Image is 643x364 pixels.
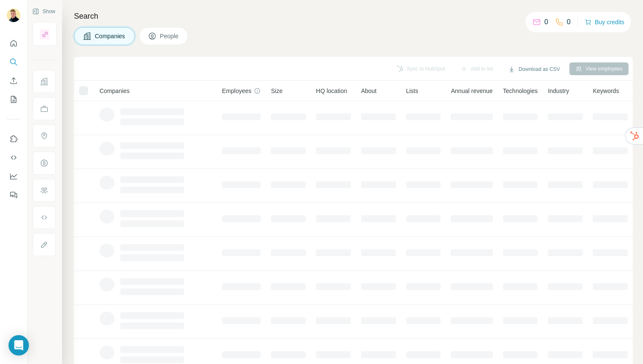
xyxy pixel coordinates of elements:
button: Quick start [7,36,20,51]
button: Use Surfe on LinkedIn [7,131,20,147]
button: Dashboard [7,169,20,184]
button: Download as CSV [502,63,566,76]
span: Size [271,87,282,95]
div: Open Intercom Messenger [9,335,29,356]
span: Companies [100,87,130,95]
h4: Search [74,10,633,22]
button: Search [7,54,20,70]
span: Employees [222,87,251,95]
span: Industry [548,87,569,95]
span: Technologies [503,87,538,95]
span: Annual revenue [451,87,492,95]
span: People [160,32,179,40]
p: 0 [544,17,548,27]
button: Use Surfe API [7,150,20,165]
button: Buy credits [585,16,624,28]
span: HQ location [316,87,347,95]
img: Avatar [7,8,20,22]
button: Enrich CSV [7,73,20,88]
button: Feedback [7,187,20,203]
span: Keywords [593,87,619,95]
button: My lists [7,92,20,107]
span: Companies [95,32,126,40]
span: Lists [406,87,418,95]
p: 0 [567,17,571,27]
button: Show [26,5,61,18]
span: About [361,87,377,95]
